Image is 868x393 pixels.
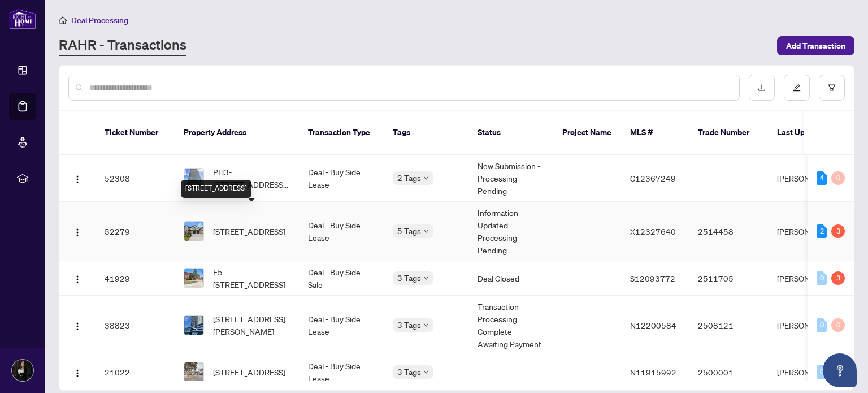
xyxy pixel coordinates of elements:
[73,322,82,331] img: Logo
[184,169,203,188] img: thumbnail-img
[181,180,251,198] div: [STREET_ADDRESS]
[73,275,82,284] img: Logo
[689,296,768,355] td: 2508121
[553,202,621,261] td: -
[553,355,621,390] td: -
[73,228,82,237] img: Logo
[817,271,827,285] div: 0
[819,75,845,101] button: filter
[423,369,429,375] span: down
[768,111,853,155] th: Last Updated By
[213,166,290,191] span: PH3-[STREET_ADDRESS][PERSON_NAME]
[96,155,175,202] td: 52308
[768,202,853,261] td: [PERSON_NAME]
[553,261,621,296] td: -
[299,296,384,355] td: Deal - Buy Side Lease
[468,202,553,261] td: Information Updated - Processing Pending
[213,266,290,291] span: E5-[STREET_ADDRESS]
[423,228,429,234] span: down
[184,269,203,288] img: thumbnail-img
[630,367,676,377] span: N11915992
[59,36,186,56] a: RAHR - Transactions
[793,84,801,92] span: edit
[299,261,384,296] td: Deal - Buy Side Sale
[630,273,675,283] span: S12093772
[630,226,676,236] span: X12327640
[68,222,86,240] button: Logo
[68,269,86,287] button: Logo
[96,355,175,390] td: 21022
[96,296,175,355] td: 38823
[768,155,853,202] td: [PERSON_NAME]
[299,111,384,155] th: Transaction Type
[397,271,421,284] span: 3 Tags
[96,202,175,261] td: 52279
[689,202,768,261] td: 2514458
[823,353,857,387] button: Open asap
[384,111,468,155] th: Tags
[768,355,853,390] td: [PERSON_NAME]
[468,155,553,202] td: New Submission - Processing Pending
[73,175,82,184] img: Logo
[213,366,285,378] span: [STREET_ADDRESS]
[213,313,290,338] span: [STREET_ADDRESS][PERSON_NAME]
[397,171,421,184] span: 2 Tags
[96,261,175,296] td: 41929
[553,155,621,202] td: -
[768,296,853,355] td: [PERSON_NAME]
[299,355,384,390] td: Deal - Buy Side Lease
[423,322,429,328] span: down
[831,224,845,238] div: 3
[689,111,768,155] th: Trade Number
[68,169,86,187] button: Logo
[817,365,827,379] div: 0
[817,318,827,332] div: 0
[71,15,128,25] span: Deal Processing
[768,261,853,296] td: [PERSON_NAME]
[831,318,845,332] div: 0
[784,75,810,101] button: edit
[817,224,827,238] div: 2
[689,155,768,202] td: -
[213,225,285,237] span: [STREET_ADDRESS]
[831,171,845,185] div: 0
[59,16,67,24] span: home
[184,316,203,335] img: thumbnail-img
[423,275,429,281] span: down
[689,355,768,390] td: 2500001
[831,271,845,285] div: 3
[299,155,384,202] td: Deal - Buy Side Lease
[553,111,621,155] th: Project Name
[175,111,299,155] th: Property Address
[749,75,775,101] button: download
[758,84,766,92] span: download
[468,355,553,390] td: -
[184,222,203,241] img: thumbnail-img
[689,261,768,296] td: 2511705
[468,261,553,296] td: Deal Closed
[68,363,86,381] button: Logo
[553,296,621,355] td: -
[12,360,33,381] img: Profile Icon
[630,173,676,183] span: C12367249
[828,84,836,92] span: filter
[96,111,175,155] th: Ticket Number
[73,369,82,378] img: Logo
[184,362,203,382] img: thumbnail-img
[817,171,827,185] div: 4
[468,111,553,155] th: Status
[9,8,36,29] img: logo
[299,202,384,261] td: Deal - Buy Side Lease
[68,316,86,334] button: Logo
[397,365,421,378] span: 3 Tags
[777,36,854,55] button: Add Transaction
[423,175,429,181] span: down
[397,318,421,331] span: 3 Tags
[786,37,845,55] span: Add Transaction
[468,296,553,355] td: Transaction Processing Complete - Awaiting Payment
[397,224,421,237] span: 5 Tags
[630,320,676,330] span: N12200584
[621,111,689,155] th: MLS #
